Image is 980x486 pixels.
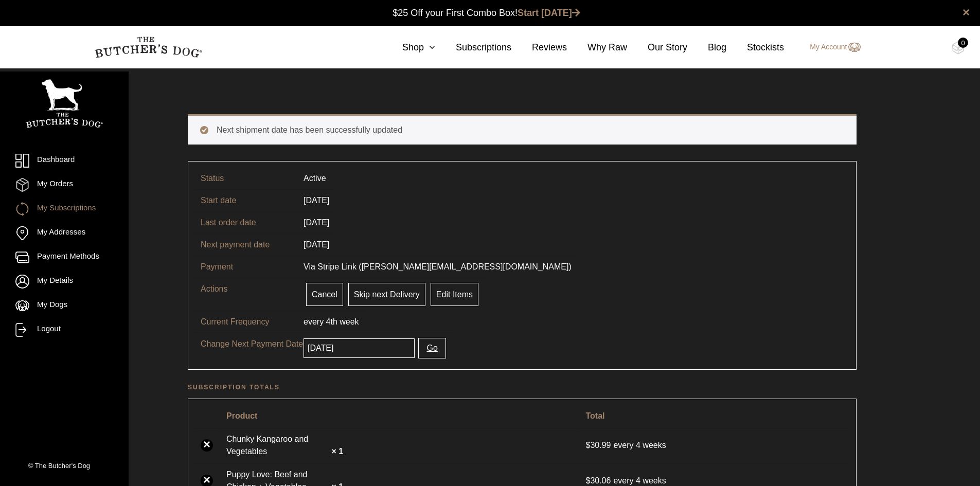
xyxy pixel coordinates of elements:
div: 0 [958,38,968,48]
a: Logout [15,323,113,337]
a: My Details [15,275,113,289]
span: every 4th [304,317,337,326]
td: [DATE] [297,233,335,256]
a: Dashboard [15,154,113,168]
th: Product [220,405,578,427]
td: Last order date [194,211,297,233]
a: My Addresses [15,226,113,240]
p: Change Next Payment Date [201,338,304,350]
span: Via Stripe Link ([PERSON_NAME][EMAIL_ADDRESS][DOMAIN_NAME]) [304,262,572,271]
a: close [963,6,970,19]
span: 30.99 [585,441,613,449]
td: Start date [194,189,297,211]
a: Blog [687,41,726,55]
img: TBD_Cart-Empty.png [952,41,965,55]
td: Actions [194,278,297,311]
td: Status [194,168,297,189]
span: $ [585,441,590,449]
a: My Account [799,41,860,53]
th: Total [579,405,850,427]
a: Reviews [511,41,567,55]
button: Go [418,338,446,358]
a: Chunky Kangaroo and Vegetables [226,433,329,458]
a: Cancel [306,283,343,306]
a: Subscriptions [435,41,511,55]
img: TBD_Portrait_Logo_White.png [26,79,103,128]
td: Active [297,168,332,189]
td: [DATE] [297,189,335,211]
a: Start [DATE] [518,8,580,18]
a: Payment Methods [15,250,113,264]
a: My Subscriptions [15,202,113,216]
div: Next shipment date has been successfully updated [188,114,857,145]
span: week [340,317,359,326]
h2: Subscription totals [188,382,857,392]
td: Payment [194,256,297,278]
strong: × 1 [331,447,343,456]
a: My Orders [15,178,113,192]
a: Shop [382,41,435,55]
a: My Dogs [15,299,113,313]
a: Why Raw [567,41,627,55]
a: Skip next Delivery [348,283,425,306]
a: × [201,439,213,452]
a: Edit Items [431,283,478,306]
p: Current Frequency [201,316,304,328]
a: Stockists [726,41,784,55]
td: [DATE] [297,211,335,233]
a: Our Story [627,41,687,55]
td: every 4 weeks [579,428,850,462]
span: 30.06 [585,476,613,485]
td: Next payment date [194,233,297,256]
span: $ [585,476,590,485]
